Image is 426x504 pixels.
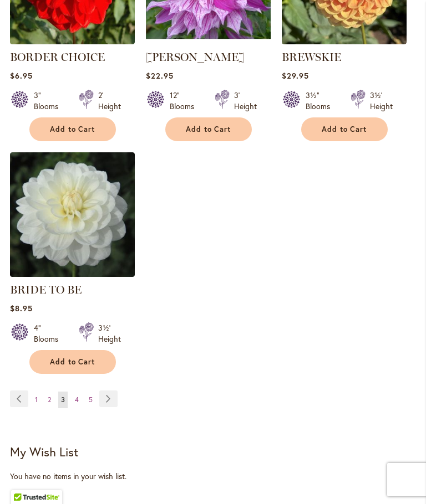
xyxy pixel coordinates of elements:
button: Add to Cart [165,117,252,141]
div: You have no items in your wish list. [10,471,416,482]
div: 3' Height [234,90,257,112]
a: BREWSKIE [282,50,341,64]
a: [PERSON_NAME] [146,50,245,64]
a: BORDER CHOICE [10,50,105,64]
span: 4 [75,395,79,404]
span: 2 [48,395,51,404]
span: $29.95 [282,70,309,81]
span: $22.95 [146,70,174,81]
span: $6.95 [10,70,33,81]
span: 3 [61,395,65,404]
div: 3½' Height [370,90,393,112]
div: 3½' Height [98,322,121,344]
div: 3½" Blooms [306,90,337,112]
a: BRIDE TO BE [10,283,82,296]
a: 1 [32,392,40,408]
span: $8.95 [10,303,33,313]
span: Add to Cart [50,125,95,134]
div: 2' Height [98,90,121,112]
span: Add to Cart [50,357,95,367]
button: Add to Cart [29,117,116,141]
iframe: Launch Accessibility Center [8,465,39,496]
span: 5 [89,395,93,404]
span: Add to Cart [186,125,231,134]
a: BRIDE TO BE [10,269,135,279]
a: 2 [45,392,54,408]
div: 12" Blooms [170,90,201,112]
div: 4" Blooms [34,322,65,344]
span: Add to Cart [322,125,367,134]
a: 5 [86,392,95,408]
button: Add to Cart [301,117,388,141]
img: BRIDE TO BE [10,152,135,277]
strong: My Wish List [10,444,78,460]
a: 4 [72,392,82,408]
a: BORDER CHOICE [10,36,135,47]
a: Brandon Michael [146,36,271,47]
span: 1 [35,395,38,404]
button: Add to Cart [29,350,116,374]
a: BREWSKIE [282,36,407,47]
div: 3" Blooms [34,90,65,112]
